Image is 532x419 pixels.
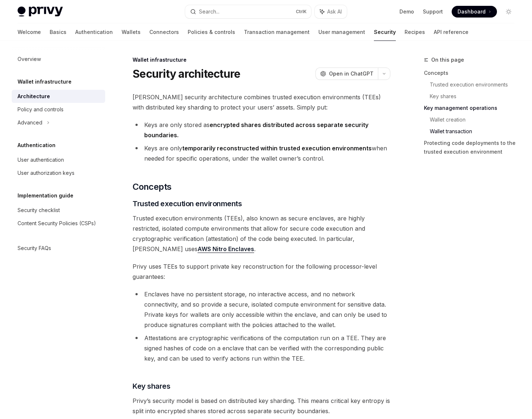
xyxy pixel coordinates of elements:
[452,6,497,18] a: Dashboard
[430,91,520,102] a: Key shares
[424,67,520,79] a: Concepts
[12,242,105,255] a: Security FAQs
[133,213,390,254] span: Trusted execution environments (TEEs), also known as secure enclaves, are highly restricted, isol...
[188,23,235,41] a: Policies & controls
[12,103,105,116] a: Policy and controls
[75,23,113,41] a: Authentication
[18,23,41,41] a: Welcome
[315,68,378,80] button: Open in ChatGPT
[133,199,242,209] span: Trusted execution environments
[18,77,72,86] h5: Wallet infrastructure
[185,5,311,18] button: Search...CtrlK
[431,55,464,64] span: On this page
[430,79,520,91] a: Trusted execution environments
[50,23,66,41] a: Basics
[329,70,374,77] span: Open in ChatGPT
[133,381,170,391] span: Key shares
[133,181,171,193] span: Concepts
[133,56,390,64] div: Wallet infrastructure
[144,121,368,139] strong: encrypted shares distributed across separate security boundaries.
[12,90,105,103] a: Architecture
[18,206,60,215] div: Security checklist
[18,244,51,253] div: Security FAQs
[133,143,390,164] li: Keys are only when needed for specific operations, under the wallet owner’s control.
[12,166,105,180] a: User authorization keys
[296,9,307,15] span: Ctrl K
[244,23,310,41] a: Transaction management
[18,55,41,64] div: Overview
[182,145,372,152] strong: temporarily reconstructed within trusted execution environments
[423,8,443,15] a: Support
[133,92,390,112] span: [PERSON_NAME] security architecture combines trusted execution environments (TEEs) with distribut...
[133,333,390,364] li: Attestations are cryptographic verifications of the computation run on a TEE. They are signed has...
[199,7,219,16] div: Search...
[18,219,96,228] div: Content Security Policies (CSPs)
[18,169,74,177] div: User authorization keys
[424,137,520,158] a: Protecting code deployments to the trusted execution environment
[122,23,141,41] a: Wallets
[18,191,73,200] h5: Implementation guide
[133,289,390,330] li: Enclaves have no persistent storage, no interactive access, and no network connectivity, and so p...
[18,155,64,164] div: User authentication
[430,114,520,126] a: Wallet creation
[315,5,347,18] button: Ask AI
[399,8,414,15] a: Demo
[18,92,50,101] div: Architecture
[133,396,390,416] span: Privy’s security model is based on distributed key sharding. This means critical key entropy is s...
[424,102,520,114] a: Key management operations
[12,217,105,230] a: Content Security Policies (CSPs)
[18,118,42,127] div: Advanced
[430,126,520,137] a: Wallet transaction
[18,141,56,150] h5: Authentication
[12,53,105,66] a: Overview
[198,245,254,253] a: AWS Nitro Enclaves
[12,153,105,166] a: User authentication
[374,23,396,41] a: Security
[434,23,468,41] a: API reference
[12,204,105,217] a: Security checklist
[133,120,390,140] li: Keys are only stored as
[149,23,179,41] a: Connectors
[327,8,342,15] span: Ask AI
[458,8,486,15] span: Dashboard
[18,105,64,114] div: Policy and controls
[318,23,365,41] a: User management
[503,6,514,18] button: Toggle dark mode
[405,23,425,41] a: Recipes
[133,261,390,282] span: Privy uses TEEs to support private key reconstruction for the following processor-level guarantees:
[133,67,240,80] h1: Security architecture
[18,7,63,17] img: light logo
